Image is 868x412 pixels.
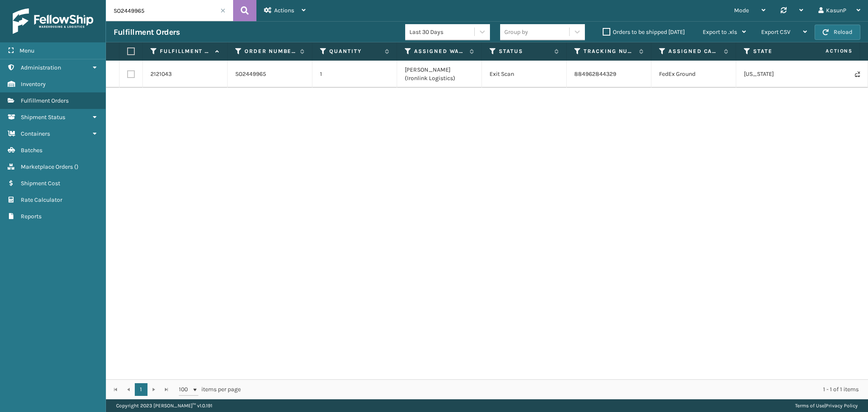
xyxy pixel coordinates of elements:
[397,61,482,88] td: [PERSON_NAME] (Ironlink Logistics)
[245,47,296,55] label: Order Number
[13,8,93,34] img: logo
[21,163,73,170] span: Marketplace Orders
[753,47,804,55] label: State
[19,47,34,54] span: Menu
[603,28,685,36] label: Orders to be shipped [DATE]
[761,28,790,36] span: Export CSV
[799,44,858,58] span: Actions
[21,130,50,137] span: Containers
[135,383,147,396] a: 1
[668,47,720,55] label: Assigned Carrier Service
[574,70,616,78] a: 884962844329
[584,47,635,55] label: Tracking Number
[21,97,69,104] span: Fulfillment Orders
[329,47,381,55] label: Quantity
[482,61,567,88] td: Exit Scan
[504,28,528,36] div: Group by
[21,64,61,71] span: Administration
[795,403,824,409] a: Terms of Use
[160,47,211,55] label: Fulfillment Order Id
[826,403,858,409] a: Privacy Policy
[235,70,266,78] a: SO2449965
[499,47,550,55] label: Status
[274,7,294,14] span: Actions
[855,71,860,77] i: Never Shipped
[734,7,749,14] span: Mode
[815,25,860,40] button: Reload
[736,61,821,88] td: [US_STATE]
[21,147,42,154] span: Batches
[409,28,475,36] div: Last 30 Days
[21,213,42,220] span: Reports
[651,61,736,88] td: FedEx Ground
[179,385,192,394] span: 100
[312,61,397,88] td: 1
[21,180,60,187] span: Shipment Cost
[795,399,858,412] div: |
[21,81,46,88] span: Inventory
[21,196,62,203] span: Rate Calculator
[253,385,859,394] div: 1 - 1 of 1 items
[150,70,172,78] a: 2121043
[414,47,465,55] label: Assigned Warehouse
[21,114,65,121] span: Shipment Status
[74,163,78,170] span: ( )
[703,28,737,36] span: Export to .xls
[179,383,241,396] span: items per page
[114,27,180,37] h3: Fulfillment Orders
[116,399,212,412] p: Copyright 2023 [PERSON_NAME]™ v 1.0.191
